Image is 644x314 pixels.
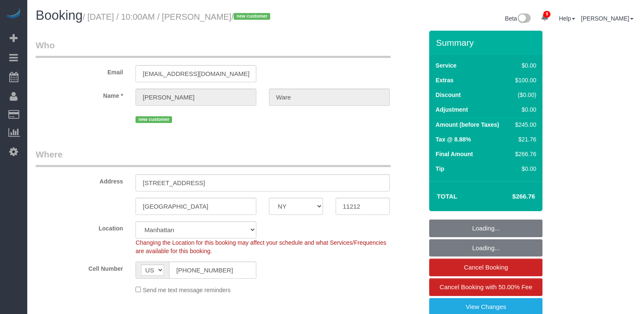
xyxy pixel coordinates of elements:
[429,259,542,276] a: Cancel Booking
[436,38,538,47] h3: Summary
[143,287,230,293] span: Send me text message reminders
[435,61,456,70] label: Service
[429,278,542,296] a: Cancel Booking with 50.00% Fee
[512,165,536,173] div: $0.00
[269,89,390,106] input: Last Name
[537,8,553,27] a: 9
[512,135,536,144] div: $21.76
[435,76,454,84] label: Extras
[231,12,273,21] span: /
[136,116,172,123] span: new customer
[136,65,256,82] input: Email
[512,120,536,129] div: $245.00
[487,193,535,200] h4: $266.76
[512,76,536,84] div: $100.00
[29,89,129,100] label: Name *
[435,105,468,114] label: Adjustment
[512,91,536,99] div: ($0.00)
[559,15,575,22] a: Help
[435,135,471,144] label: Tax @ 8.88%
[543,11,550,18] span: 9
[29,262,129,273] label: Cell Number
[136,89,256,106] input: First Name
[36,148,391,167] legend: Where
[234,13,270,20] span: new customer
[36,39,391,58] legend: Who
[5,8,22,20] img: Automaid Logo
[512,150,536,158] div: $266.76
[435,150,473,158] label: Final Amount
[512,61,536,70] div: $0.00
[437,193,457,200] strong: Total
[136,239,386,254] span: Changing the Location for this booking may affect your schedule and what Services/Frequencies are...
[136,198,256,215] input: City
[517,13,531,24] img: New interface
[29,65,129,76] label: Email
[435,120,499,129] label: Amount (before Taxes)
[29,221,129,233] label: Location
[581,15,634,22] a: [PERSON_NAME]
[512,105,536,114] div: $0.00
[435,91,461,99] label: Discount
[505,15,531,22] a: Beta
[36,8,83,23] span: Booking
[29,174,129,186] label: Address
[83,12,273,21] small: / [DATE] / 10:00AM / [PERSON_NAME]
[169,262,256,279] input: Cell Number
[440,283,532,290] span: Cancel Booking with 50.00% Fee
[435,165,444,173] label: Tip
[336,198,390,215] input: Zip Code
